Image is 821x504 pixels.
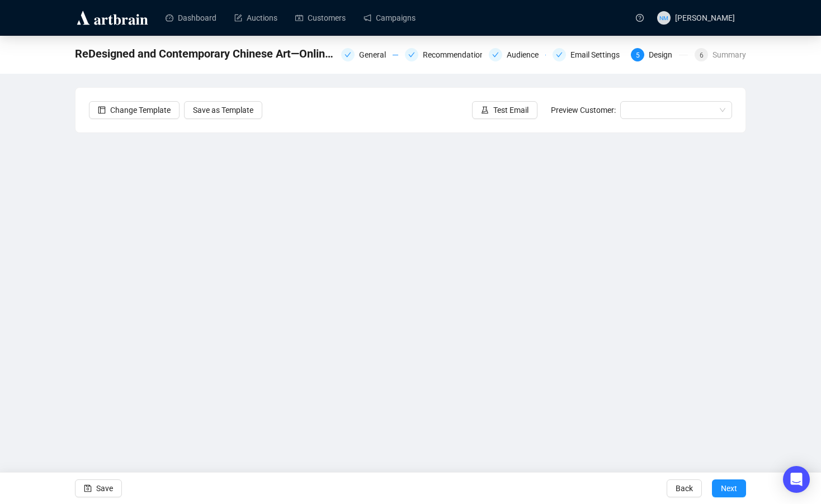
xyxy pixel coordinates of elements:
button: Save as Template [184,101,262,119]
button: Next [712,479,746,497]
div: 6Summary [695,48,746,61]
div: Design [649,48,679,61]
span: [PERSON_NAME] [675,13,735,22]
span: check [556,51,563,58]
span: Test Email [493,104,529,116]
span: layout [98,106,106,114]
span: check [345,51,351,58]
div: Email Settings [570,48,626,61]
div: Audience [489,48,546,61]
a: Customers [295,3,346,32]
span: check [492,51,499,58]
div: General [359,48,393,61]
div: General [341,48,398,61]
span: question-circle [636,14,644,22]
div: Email Settings [553,48,624,61]
span: check [408,51,415,58]
button: Change Template [89,101,180,119]
span: Save [96,473,113,504]
div: 5Design [631,48,688,61]
span: 5 [636,51,640,59]
div: Open Intercom Messenger [783,466,810,493]
a: Campaigns [364,3,416,32]
button: Back [667,479,702,497]
span: experiment [481,106,489,114]
span: ReDesigned and Contemporary Chinese Art—Online: A Selection from the Gerry & Leslie Jones Collect... [75,45,334,63]
button: Save [75,479,122,497]
span: NM [659,13,668,22]
div: Recommendations [423,48,495,61]
div: Audience [507,48,545,61]
span: Preview Customer: [551,106,616,115]
span: Save as Template [193,104,253,116]
a: Auctions [234,3,277,32]
span: Next [721,473,737,504]
span: save [84,484,92,492]
span: Change Template [110,104,171,116]
button: Test Email [472,101,537,119]
a: Dashboard [166,3,216,32]
div: Recommendations [405,48,482,61]
span: Back [676,473,693,504]
div: Summary [713,48,746,61]
img: logo [75,9,150,27]
span: 6 [700,51,704,59]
